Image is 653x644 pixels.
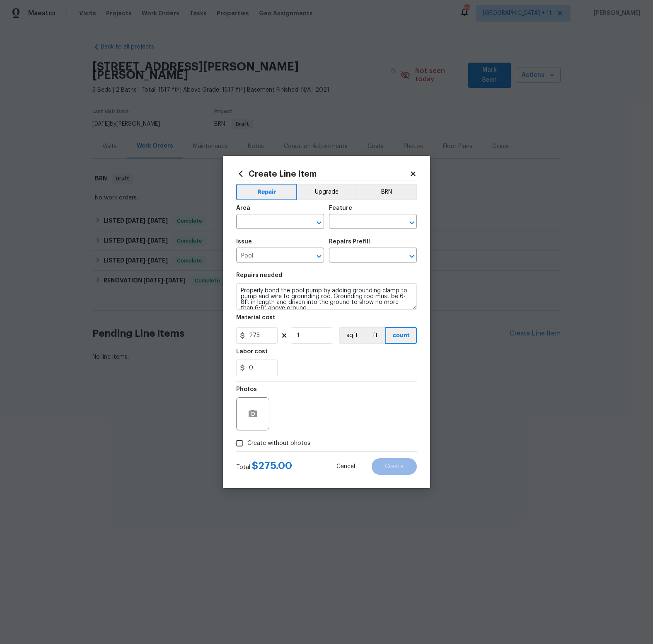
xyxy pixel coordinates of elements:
button: ft [365,327,385,344]
button: Open [406,250,418,262]
textarea: Properly bond the pool pump by adding grounding clamp to pump and wire to grounding rod. Groundin... [236,283,417,310]
h5: Repairs Prefill [329,239,370,245]
button: Open [406,217,418,228]
span: Create [385,464,404,470]
button: sqft [339,327,365,344]
h5: Repairs needed [236,272,282,278]
h2: Create Line Item [236,169,409,178]
span: $ 275.00 [252,461,292,471]
button: Cancel [323,458,368,475]
button: Open [313,250,325,262]
div: Total [236,462,292,471]
button: BRN [356,184,417,200]
button: Repair [236,184,297,200]
button: count [385,327,417,344]
h5: Area [236,205,250,211]
h5: Photos [236,386,257,392]
h5: Labor cost [236,349,268,355]
button: Open [313,217,325,228]
h5: Issue [236,239,252,245]
h5: Material cost [236,315,275,321]
span: Create without photos [247,439,310,448]
button: Create [372,458,417,475]
h5: Feature [329,205,352,211]
button: Upgrade [297,184,356,200]
span: Cancel [336,464,355,470]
